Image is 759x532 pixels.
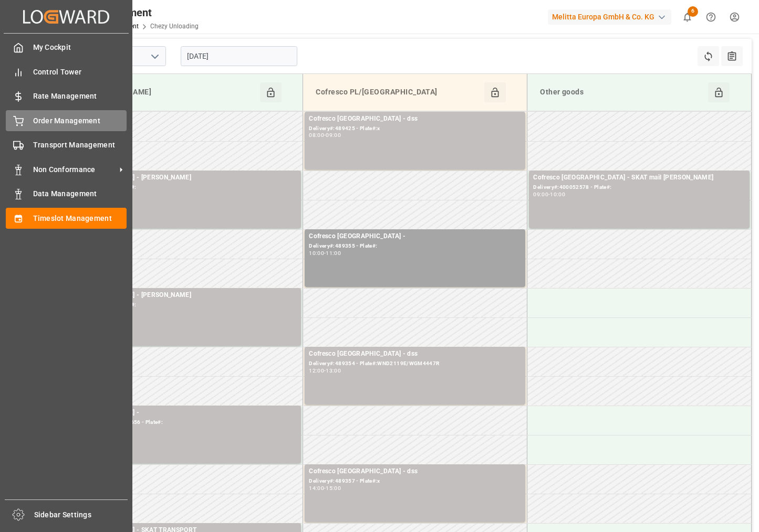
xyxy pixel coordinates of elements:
[85,290,297,301] div: [PERSON_NAME] - [PERSON_NAME]
[324,251,326,256] div: -
[6,86,127,107] a: Rate Management
[326,486,341,491] div: 15:00
[181,46,297,66] input: DD-MM-YYYY
[699,5,723,29] button: Help Center
[309,466,521,477] div: Cofresco [GEOGRAPHIC_DATA] - dss
[324,368,326,373] div: -
[548,192,550,197] div: -
[33,91,127,102] span: Rate Management
[85,301,297,310] div: Delivery#:.. - Plate#:
[33,213,127,224] span: Timeslot Management
[309,349,521,359] div: Cofresco [GEOGRAPHIC_DATA] - dss
[85,183,297,192] div: Delivery#:.. - Plate#:
[309,124,521,133] div: Delivery#:489425 - Plate#:x
[675,5,699,29] button: show 6 new notifications
[87,82,260,102] div: [PERSON_NAME]
[311,82,484,102] div: Cofresco PL/[GEOGRAPHIC_DATA]
[85,418,297,427] div: Delivery#:400052656 - Plate#:
[34,509,128,520] span: Sidebar Settings
[326,368,341,373] div: 13:00
[326,133,341,137] div: 09:00
[324,133,326,137] div: -
[6,135,127,155] a: Transport Management
[33,140,127,151] span: Transport Management
[85,408,297,418] div: [PERSON_NAME] -
[324,486,326,491] div: -
[33,42,127,53] span: My Cockpit
[33,67,127,78] span: Control Tower
[309,477,521,486] div: Delivery#:489357 - Plate#:x
[309,114,521,124] div: Cofresco [GEOGRAPHIC_DATA] - dss
[309,231,521,242] div: Cofresco [GEOGRAPHIC_DATA] -
[326,251,341,256] div: 11:00
[548,7,675,27] button: Melitta Europa GmbH & Co. KG
[6,184,127,204] a: Data Management
[6,110,127,131] a: Order Management
[6,208,127,228] a: Timeslot Management
[147,48,162,65] button: open menu
[309,133,324,137] div: 08:00
[309,486,324,491] div: 14:00
[33,164,116,175] span: Non Conformance
[309,242,521,251] div: Delivery#:489355 - Plate#:
[533,192,548,197] div: 09:00
[536,82,708,102] div: Other goods
[309,251,324,256] div: 10:00
[33,188,127,199] span: Data Management
[309,359,521,368] div: Delivery#:489354 - Plate#:WND2119E/WGM4447R
[85,173,297,183] div: [PERSON_NAME] - [PERSON_NAME]
[6,37,127,58] a: My Cockpit
[33,115,127,126] span: Order Management
[688,6,698,17] span: 6
[533,183,745,192] div: Delivery#:400052578 - Plate#:
[533,173,745,183] div: Cofresco [GEOGRAPHIC_DATA] - SKAT mail [PERSON_NAME]
[6,61,127,82] a: Control Tower
[309,368,324,373] div: 12:00
[550,192,565,197] div: 10:00
[548,9,671,25] div: Melitta Europa GmbH & Co. KG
